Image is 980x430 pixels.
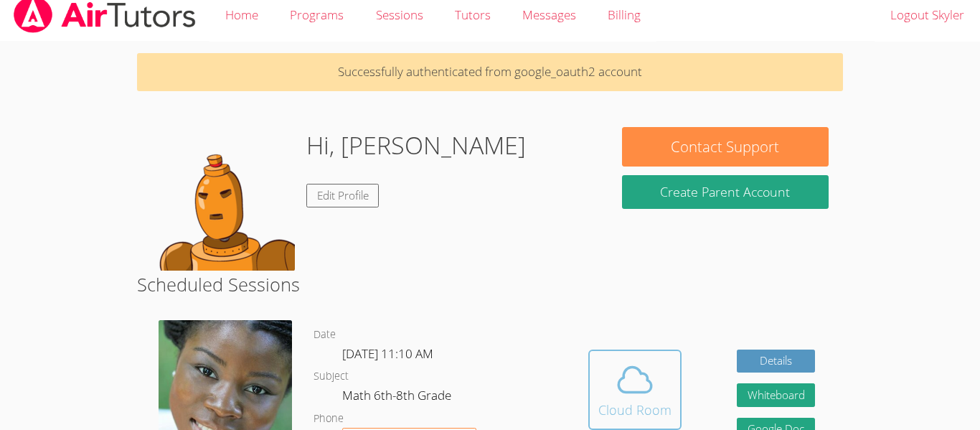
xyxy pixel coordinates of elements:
img: default.png [151,127,295,271]
button: Cloud Room [588,350,682,430]
dt: Subject [314,368,349,385]
button: Create Parent Account [622,175,829,209]
dt: Date [314,326,336,344]
span: Messages [522,6,576,23]
a: Edit Profile [306,184,380,207]
h1: Hi, [PERSON_NAME] [306,127,526,164]
button: Contact Support [622,127,829,167]
a: Details [737,350,816,373]
dt: Phone [314,410,344,428]
dd: Math 6th-8th Grade [342,385,454,410]
div: Cloud Room [598,400,672,420]
h2: Scheduled Sessions [137,271,843,298]
button: Whiteboard [737,383,816,407]
span: [DATE] 11:10 AM [342,345,433,362]
p: Successfully authenticated from google_oauth2 account [137,53,843,91]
